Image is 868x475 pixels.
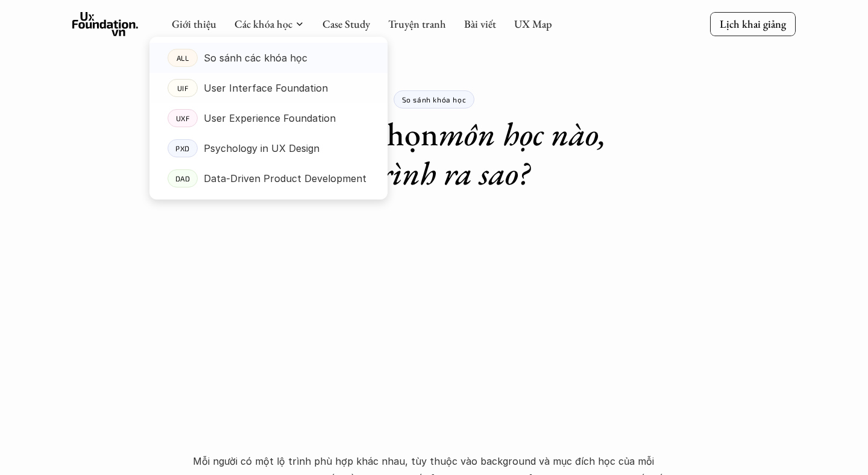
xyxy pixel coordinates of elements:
[234,17,292,31] a: Các khóa học
[710,12,796,36] a: Lịch khai giảng
[204,79,328,97] p: User Interface Foundation
[204,49,307,67] p: So sánh các khóa học
[149,73,388,103] a: UIFUser Interface Foundation
[402,95,467,104] p: So sánh khóa học
[388,17,446,31] a: Truyện tranh
[175,144,190,153] p: PXD
[514,17,552,31] a: UX Map
[464,17,496,31] a: Bài viết
[322,17,370,31] a: Case Study
[247,115,621,193] h1: Nên lựa chọn
[720,17,786,31] p: Lịch khai giảng
[176,114,190,122] p: UXF
[149,43,388,73] a: ALLSo sánh các khóa học
[204,109,336,127] p: User Experience Foundation
[149,133,388,163] a: PXDPsychology in UX Design
[149,103,388,133] a: UXFUser Experience Foundation
[204,139,319,157] p: Psychology in UX Design
[204,169,366,187] p: Data-Driven Product Development
[149,163,388,193] a: DADData-Driven Product Development
[177,84,189,92] p: UIF
[177,54,189,62] p: ALL
[172,17,216,31] a: Giới thiệu
[339,113,614,194] em: môn học nào, lộ trình ra sao?
[175,174,190,183] p: DAD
